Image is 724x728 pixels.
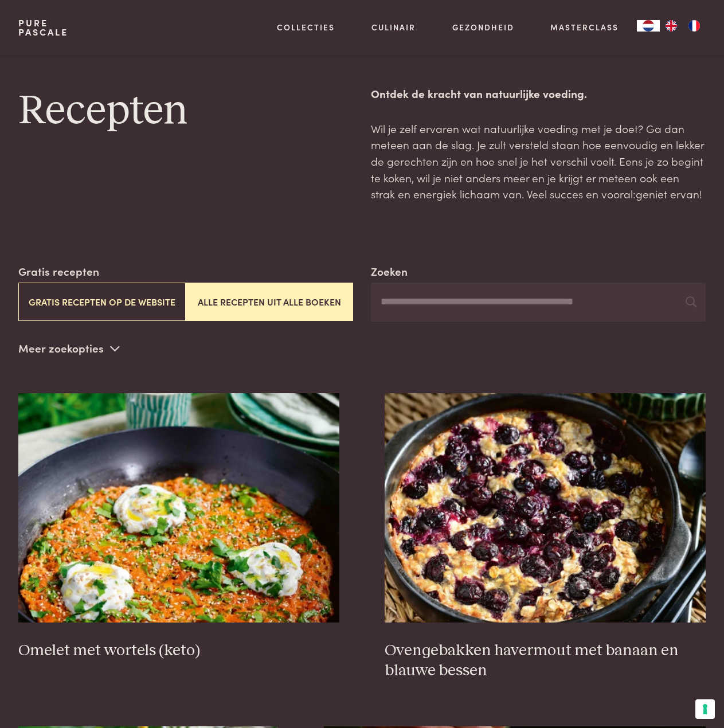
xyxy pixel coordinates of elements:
ul: Language list [660,20,706,32]
a: Collecties [277,21,335,33]
label: Zoeken [371,263,408,280]
a: NL [637,20,660,32]
p: Wil je zelf ervaren wat natuurlijke voeding met je doet? Ga dan meteen aan de slag. Je zult verst... [371,120,706,202]
h3: Ovengebakken havermout met banaan en blauwe bessen [385,641,706,680]
img: Omelet met wortels (keto) [18,393,339,623]
label: Gratis recepten [18,263,99,280]
a: Culinair [371,21,416,33]
a: PurePascale [18,18,68,37]
div: Language [637,20,660,32]
a: FR [683,20,706,32]
h1: Recepten [18,85,353,137]
h3: Omelet met wortels (keto) [18,641,339,661]
button: Gratis recepten op de website [18,283,186,321]
a: Ovengebakken havermout met banaan en blauwe bessen Ovengebakken havermout met banaan en blauwe be... [385,393,706,680]
a: Masterclass [550,21,619,33]
aside: Language selected: Nederlands [637,20,706,32]
a: EN [660,20,683,32]
img: Ovengebakken havermout met banaan en blauwe bessen [385,393,706,623]
strong: Ontdek de kracht van natuurlijke voeding. [371,85,587,101]
button: Alle recepten uit alle boeken [186,283,353,321]
a: Gezondheid [452,21,514,33]
button: Uw voorkeuren voor toestemming voor trackingtechnologieën [695,699,715,719]
a: Omelet met wortels (keto) Omelet met wortels (keto) [18,393,339,660]
p: Meer zoekopties [18,340,120,357]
